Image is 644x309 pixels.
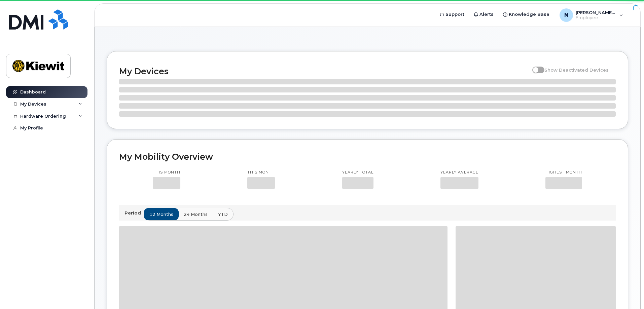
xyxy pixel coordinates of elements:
[184,211,208,218] span: 24 months
[532,64,538,69] input: Show Deactivated Devices
[119,152,616,162] h2: My Mobility Overview
[119,66,529,76] h2: My Devices
[247,170,275,175] p: This month
[544,67,609,73] span: Show Deactivated Devices
[545,170,582,175] p: Highest month
[218,211,228,218] span: YTD
[440,170,478,175] p: Yearly average
[342,170,373,175] p: Yearly total
[124,210,144,216] p: Period
[153,170,180,175] p: This month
